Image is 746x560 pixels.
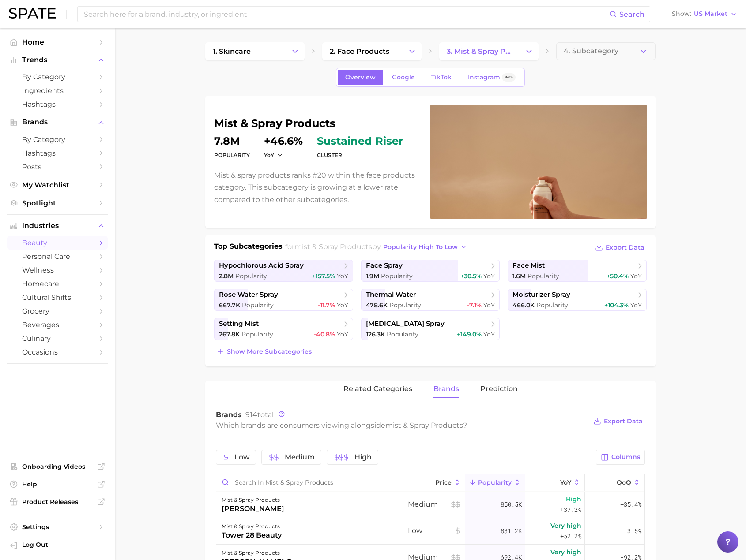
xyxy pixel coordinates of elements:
span: High [566,494,581,504]
span: 914 [245,411,257,419]
span: Trends [22,56,93,64]
span: total [245,411,274,419]
a: occasions [7,345,108,359]
span: +30.5% [460,272,482,280]
span: -40.8% [314,330,335,338]
a: wellness [7,263,108,277]
span: Price [435,479,452,486]
a: beverages [7,318,108,332]
span: 126.3k [366,330,385,338]
span: Search [619,10,644,19]
a: [MEDICAL_DATA] spray126.3k Popularity+149.0% YoY [361,318,500,340]
span: for by [285,243,470,251]
span: Popularity [242,301,274,309]
span: +149.0% [457,330,482,338]
span: Popularity [387,330,418,338]
span: wellness [22,266,93,274]
div: mist & spray products [222,521,282,532]
span: Popularity [478,479,512,486]
span: Low [408,526,461,536]
span: Help [22,480,93,488]
a: face mist1.6m Popularity+50.4% YoY [508,260,647,282]
span: Columns [611,453,640,461]
span: Hashtags [22,100,93,108]
span: Show [672,11,691,16]
span: 2. face products [330,47,389,56]
a: 3. mist & spray products [439,42,520,60]
span: Product Releases [22,498,93,506]
span: 466.0k [512,301,535,309]
button: mist & spray productstower 28 beautyLow831.2kVery high+52.2%-3.6% [216,518,644,545]
button: ShowUS Market [670,8,739,20]
dt: cluster [317,150,403,161]
dt: Popularity [214,150,250,161]
span: +37.2% [560,504,581,515]
span: YoY [483,272,495,280]
span: Export Data [604,418,643,425]
span: Onboarding Videos [22,463,93,470]
h1: Top Subcategories [214,241,283,254]
a: rose water spray667.7k Popularity-11.7% YoY [214,289,353,311]
span: High [354,454,372,461]
input: Search here for a brand, industry, or ingredient [83,7,610,22]
span: [MEDICAL_DATA] spray [366,320,445,328]
span: popularity high to low [383,243,458,251]
a: Settings [7,520,108,534]
span: setting mist [219,320,259,328]
a: culinary [7,332,108,345]
span: Brands [216,411,242,419]
a: by Category [7,70,108,84]
span: Prediction [480,385,518,393]
span: homecare [22,280,93,288]
span: YoY [560,479,571,486]
span: +157.5% [312,272,335,280]
span: Brands [22,118,93,126]
button: Change Category [286,42,305,60]
a: Ingredients [7,84,108,97]
span: Industries [22,222,93,230]
span: Very high [550,547,581,557]
span: Ingredients [22,86,93,95]
button: Show more subcategories [214,345,314,358]
a: Hashtags [7,146,108,160]
button: YoY [264,151,283,159]
a: face spray1.9m Popularity+30.5% YoY [361,260,500,282]
a: Hashtags [7,97,108,111]
span: 267.8k [219,330,240,338]
span: 850.5k [501,499,522,510]
a: personal care [7,250,108,263]
span: Popularity [389,301,421,309]
a: InstagramBeta [460,70,523,85]
span: Log Out [22,541,101,549]
input: Search in mist & spray products [216,474,404,491]
span: thermal water [366,291,416,299]
span: 478.6k [366,301,388,309]
span: Hashtags [22,149,93,157]
span: moisturizer spray [512,291,570,299]
dd: +46.6% [264,136,303,146]
p: Mist & spray products ranks #20 within the face products category. This subcategory is growing at... [214,169,420,205]
span: Spotlight [22,199,93,207]
span: Popularity [536,301,568,309]
span: Beta [505,74,513,81]
span: Instagram [468,74,500,81]
button: Brands [7,116,108,129]
button: Trends [7,53,108,67]
span: 3. mist & spray products [447,47,512,56]
span: +35.4% [620,499,641,510]
span: 667.7k [219,301,240,309]
dd: 7.8m [214,136,250,146]
a: hypochlorous acid spray2.8m Popularity+157.5% YoY [214,260,353,282]
a: Log out. Currently logged in with e-mail meghnar@oddity.com. [7,538,108,553]
span: Settings [22,523,93,531]
button: mist & spray products[PERSON_NAME]Medium850.5kHigh+37.2%+35.4% [216,492,644,518]
span: Low [234,454,249,461]
span: 1.9m [366,272,379,280]
span: sustained riser [317,136,403,146]
a: Product Releases [7,495,108,508]
span: -11.7% [318,301,335,309]
span: US Market [694,11,727,16]
span: by Category [22,135,93,144]
button: Export Data [593,241,647,254]
a: by Category [7,133,108,146]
